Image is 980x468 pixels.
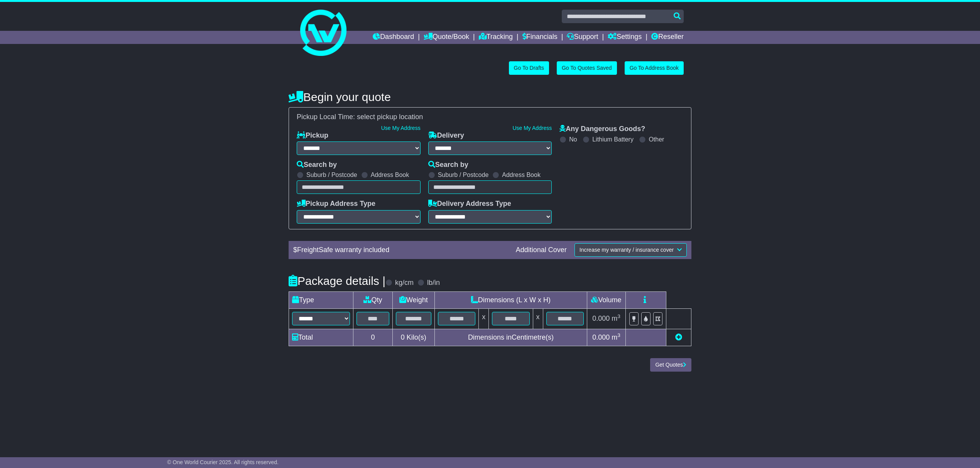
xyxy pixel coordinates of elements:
[428,200,511,208] label: Delivery Address Type
[306,171,357,178] label: Suburb / Postcode
[592,333,610,341] span: 0.000
[612,315,620,322] span: m
[289,291,353,308] td: Type
[381,125,421,131] a: Use My Address
[612,333,620,341] span: m
[512,246,571,254] div: Additional Cover
[651,31,684,44] a: Reseller
[297,131,328,140] label: Pickup
[617,313,620,319] sup: 3
[434,291,587,308] td: Dimensions (L x W x H)
[650,358,691,372] button: Get Quotes
[509,61,549,75] a: Go To Drafts
[533,308,543,329] td: x
[574,243,687,257] button: Increase my warranty / insurance cover
[289,91,691,103] h4: Begin your quote
[395,279,414,287] label: kg/cm
[569,136,577,143] label: No
[559,125,645,133] label: Any Dangerous Goods?
[617,332,620,338] sup: 3
[592,136,634,143] label: Lithium Battery
[592,315,610,322] span: 0.000
[353,329,393,346] td: 0
[608,31,642,44] a: Settings
[427,279,440,287] label: lb/in
[297,161,337,169] label: Search by
[401,333,405,341] span: 0
[625,61,684,75] a: Go To Address Book
[289,329,353,346] td: Total
[373,31,414,44] a: Dashboard
[522,31,558,44] a: Financials
[428,161,468,169] label: Search by
[357,113,423,121] span: select pickup location
[587,291,625,308] td: Volume
[675,333,682,341] a: Add new item
[424,31,469,44] a: Quote/Book
[289,274,385,287] h4: Package details |
[438,171,489,178] label: Suburb / Postcode
[392,329,434,346] td: Kilo(s)
[479,308,489,329] td: x
[371,171,409,178] label: Address Book
[567,31,598,44] a: Support
[557,61,617,75] a: Go To Quotes Saved
[479,31,513,44] a: Tracking
[353,291,393,308] td: Qty
[293,113,687,121] div: Pickup Local Time:
[580,247,674,253] span: Increase my warranty / insurance cover
[297,200,375,208] label: Pickup Address Type
[649,136,664,143] label: Other
[502,171,541,178] label: Address Book
[167,459,279,465] span: © One World Courier 2025. All rights reserved.
[428,131,464,140] label: Delivery
[289,246,512,254] div: $ FreightSafe warranty included
[392,291,434,308] td: Weight
[512,125,552,131] a: Use My Address
[434,329,587,346] td: Dimensions in Centimetre(s)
